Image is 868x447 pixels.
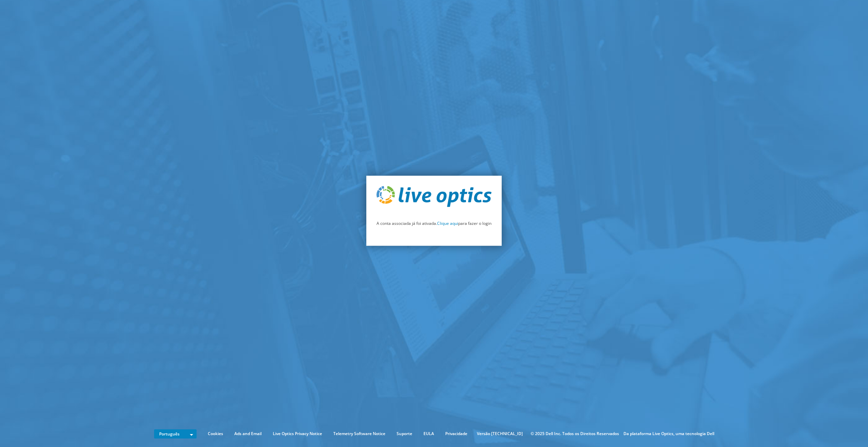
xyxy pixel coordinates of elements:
[328,430,390,437] a: Telemetry Software Notice
[527,430,622,437] li: © 2025 Dell Inc. Todos os Direitos Reservados
[377,220,491,227] p: A conta associada já foi ativada. para fazer o login
[203,430,228,437] a: Cookies
[473,430,526,437] li: Versão [TECHNICAL_ID]
[229,430,267,437] a: Ads and Email
[440,430,472,437] a: Privacidade
[377,186,491,207] img: live_optics_svg.svg
[437,220,458,226] a: Clique aqui
[268,430,327,437] a: Live Optics Privacy Notice
[418,430,439,437] a: EULA
[623,430,714,437] li: Da plataforma Live Optics, uma tecnologia Dell
[391,430,417,437] a: Suporte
